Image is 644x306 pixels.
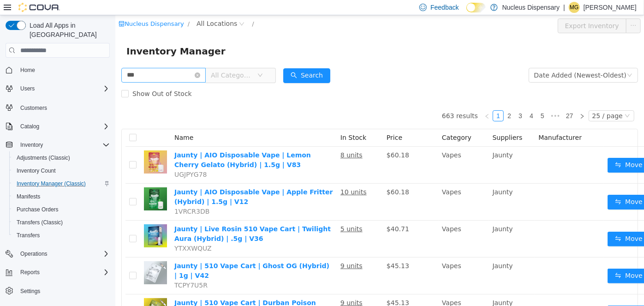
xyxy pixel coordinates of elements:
button: Transfers (Classic) [9,216,113,229]
a: Jaunty | AIO Disposable Vape | Apple Fritter (Hybrid) | 1.5g | V12 [59,173,218,190]
a: Inventory Count [13,165,60,176]
button: Catalog [17,121,43,132]
span: Name [59,119,78,126]
button: Inventory Manager (Classic) [9,177,113,190]
span: Reports [20,269,40,276]
u: 9 units [225,284,247,291]
span: 1VRCR3DB [59,192,94,200]
span: $45.13 [271,247,294,254]
li: 663 results [327,95,363,106]
span: $40.71 [271,210,294,217]
span: ••• [433,95,447,106]
span: Catalog [17,121,110,132]
a: 2 [389,96,399,106]
button: Operations [17,248,51,259]
span: Home [20,66,35,74]
button: Reports [2,266,113,279]
span: Show Out of Stock [13,75,80,82]
td: Vapes [323,242,374,279]
img: Jaunty | 510 Vape Cart | Ghost OG (Hybrid) | 1g | V42 hero shot [29,246,52,269]
span: Adjustments (Classic) [17,154,70,162]
li: 1 [377,95,388,106]
a: Settings [17,286,44,297]
span: Catalog [20,123,39,130]
img: Jaunty | Live Rosin 510 Vape Cart | Twilight Aura (Hybrid) | .5g | V36 hero shot [29,209,52,232]
li: 3 [400,95,411,106]
span: $60.18 [271,173,294,180]
p: [PERSON_NAME] [584,2,637,13]
span: Jaunty [377,136,398,144]
span: Manifests [13,191,110,202]
p: | [563,2,565,13]
i: icon: down [512,57,517,64]
div: Michelle Ganpat [569,2,580,13]
a: Transfers [13,230,43,241]
button: icon: swapMove [492,253,535,268]
button: icon: swapMove [492,290,535,305]
span: Settings [20,288,40,295]
span: Inventory [20,141,43,149]
button: Adjustments (Classic) [9,151,113,164]
a: 27 [448,96,461,106]
span: Customers [17,102,110,113]
span: YTXXWQUZ [59,229,96,237]
button: icon: swapMove [492,143,535,157]
i: icon: right [464,98,470,104]
div: 25 / page [477,96,507,106]
button: Customers [2,101,113,114]
a: Jaunty | AIO Disposable Vape | Lemon Cherry Gelato (Hybrid) | 1.5g | V83 [59,136,196,153]
span: / [72,5,74,12]
span: TCPY7U5R [59,266,92,274]
u: 9 units [225,247,247,254]
span: Manifests [17,193,40,200]
button: Export Inventory [442,3,511,18]
i: icon: left [369,98,375,104]
span: Operations [17,248,110,259]
input: Dark Mode [466,3,486,12]
li: Previous Page [366,95,377,106]
span: Home [17,64,110,76]
span: / [137,5,138,12]
li: 27 [447,95,461,106]
p: Nucleus Dispensary [502,2,560,13]
span: Users [20,85,35,92]
span: Inventory Manager [11,29,116,43]
i: icon: down [509,98,515,104]
a: Jaunty | 510 Vape Cart | Durban Poison (Sativa) | 1g | V52 [59,284,201,301]
span: In Stock [225,119,251,126]
td: Vapes [323,168,374,205]
a: Customers [17,102,51,114]
u: 10 units [225,173,251,180]
a: 1 [378,96,388,106]
img: Jaunty | AIO Disposable Vape | Apple Fritter (Hybrid) | 1.5g | V12 hero shot [29,172,52,195]
a: Inventory Manager (Classic) [13,178,89,189]
span: Category [327,119,356,126]
img: Jaunty | AIO Disposable Vape | Lemon Cherry Gelato (Hybrid) | 1.5g | V83 hero shot [29,135,52,158]
span: Customers [20,104,47,112]
a: icon: shopNucleus Dispensary [3,5,69,12]
a: Purchase Orders [13,204,62,215]
span: Adjustments (Classic) [13,152,110,163]
span: Transfers [17,232,40,239]
a: Jaunty | 510 Vape Cart | Ghost OG (Hybrid) | 1g | V42 [59,247,214,264]
button: icon: swapMove [492,180,535,194]
i: icon: down [142,57,148,64]
button: Users [17,83,38,94]
span: Feedback [430,3,459,12]
span: Dark Mode [466,12,467,13]
button: Inventory [2,138,113,151]
span: Inventory Manager (Classic) [17,180,86,187]
span: Operations [20,250,48,258]
td: Vapes [323,132,374,168]
img: Cova [18,3,60,12]
span: Price [271,119,287,126]
u: 5 units [225,210,247,217]
button: Inventory Count [9,164,113,177]
span: Inventory Count [13,165,110,176]
button: Purchase Orders [9,203,113,216]
li: 2 [388,95,400,106]
span: Purchase Orders [17,206,59,213]
a: Jaunty | Live Rosin 510 Vape Cart | Twilight Aura (Hybrid) | .5g | V36 [59,210,215,227]
span: Jaunty [377,284,398,291]
a: Transfers (Classic) [13,217,66,228]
